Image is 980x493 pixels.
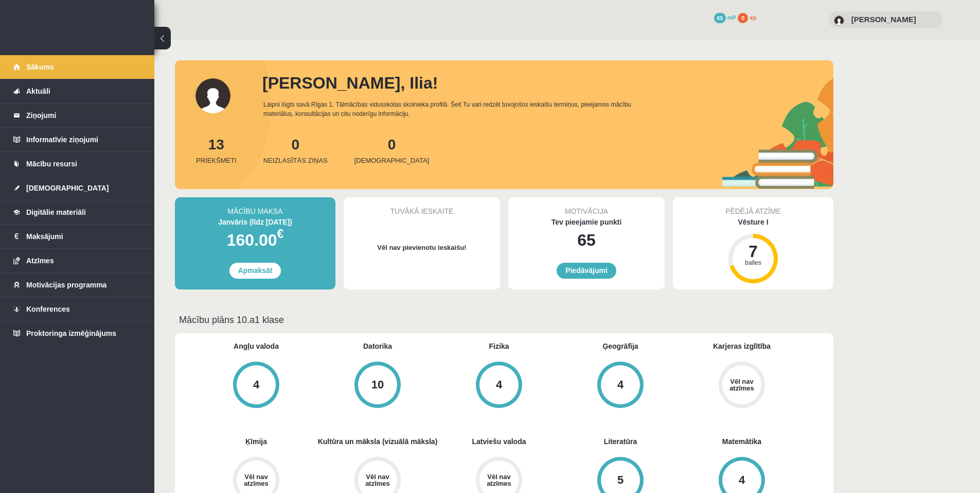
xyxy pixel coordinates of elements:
[602,341,639,352] a: Ģeogrāfija
[26,304,69,314] span: Konferences
[13,321,141,345] a: Proktoringa izmēģinājums
[179,313,829,327] p: Mācību plāns 10.a1 klase
[617,474,624,485] div: 5
[317,362,438,410] a: 10
[472,436,526,447] a: Latviešu valoda
[371,379,384,390] div: 10
[175,228,335,252] div: 160.00
[253,379,260,390] div: 4
[729,13,737,21] span: mP
[26,104,141,127] legend: Ziņojumi
[681,362,803,410] a: Vēl nav atzīmes
[196,135,231,166] a: 13Priekšmeti
[26,208,87,217] span: Digitālie materiāli
[13,79,141,103] a: Aktuāli
[496,379,503,390] div: 4
[485,473,513,486] div: Vēl nav atzīmes
[438,362,560,410] a: 4
[26,128,141,151] legend: Informatīvie ziņojumi
[26,225,141,248] legend: Maksājumi
[13,128,141,151] a: Informatīvie ziņojumi
[195,362,317,410] a: 4
[363,473,392,486] div: Vēl nav atzīmes
[13,176,141,200] a: [DEMOGRAPHIC_DATA]
[13,55,141,79] a: Sākums
[13,249,141,273] a: Atzīmes
[245,436,267,447] a: Ķīmija
[508,197,665,217] div: Motivācija
[508,228,665,252] div: 65
[263,100,658,118] div: Laipni lūgts savā Rīgas 1. Tālmācības vidusskolas skolnieka profilā. Šeit Tu vari redzēt tuvojošo...
[13,200,141,224] a: Digitālie materiāli
[852,14,916,25] a: [PERSON_NAME]
[508,217,665,228] div: Tev pieejamie punkti
[175,197,335,217] div: Mācību maksa
[26,256,54,265] span: Atzīmes
[721,436,763,447] a: Matemātika
[560,362,681,410] a: 4
[242,473,271,486] div: Vēl nav atzīmes
[617,379,624,390] div: 4
[344,197,500,217] div: Tuvākā ieskaite
[196,156,231,166] span: Priekšmeti
[26,183,107,193] span: [DEMOGRAPHIC_DATA]
[489,341,509,352] a: Fizika
[175,217,335,228] div: Janvāris (līdz [DATE])
[26,280,108,290] span: Motivācijas programma
[673,197,833,217] div: Pēdējā atzīme
[363,341,393,352] a: Datorika
[26,329,116,338] span: Proktoringa izmēģinājums
[738,260,769,266] div: balles
[349,243,495,253] p: Vēl nav pievienotu ieskaišu!
[739,13,762,21] a: 0 xp
[319,436,437,447] a: Kultūra un māksla (vizuālā māksla)
[13,104,141,127] a: Ziņojumi
[739,13,749,23] span: 0
[229,263,281,279] a: Apmaksāt
[716,13,727,23] span: 65
[11,18,94,44] a: Rīgas 1. Tālmācības vidusskola
[727,378,756,392] div: Vēl nav atzīmes
[262,71,833,95] div: [PERSON_NAME], Ilia!
[739,474,745,485] div: 4
[716,13,737,21] a: 65 mP
[343,156,414,166] span: [DEMOGRAPHIC_DATA]
[13,225,141,248] a: Maksājumi
[343,135,414,166] a: 0[DEMOGRAPHIC_DATA]
[234,341,278,352] a: Angļu valoda
[835,15,845,26] img: Ilia Ganebnyi
[26,62,52,72] span: Sākums
[13,297,141,321] a: Konferences
[738,243,769,260] div: 7
[258,156,316,166] span: Neizlasītās ziņas
[13,152,141,176] a: Mācību resursi
[557,263,616,279] a: Piedāvājumi
[673,217,833,285] a: Vēsture I 7 balles
[673,217,833,228] div: Vēsture I
[13,273,141,297] a: Motivācijas programma
[26,87,51,96] span: Aktuāli
[713,341,771,352] a: Karjeras izglītība
[603,436,638,447] a: Literatūra
[277,227,284,242] span: €
[751,13,757,21] span: xp
[258,135,316,166] a: 0Neizlasītās ziņas
[26,159,76,168] span: Mācību resursi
